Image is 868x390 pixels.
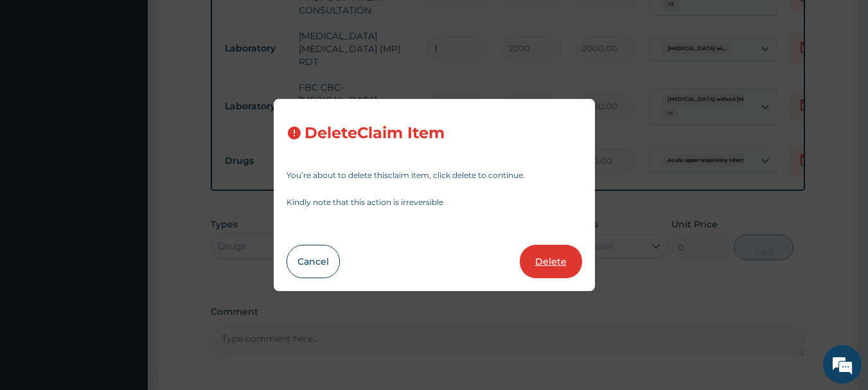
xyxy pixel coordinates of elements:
img: d_794563401_company_1708531726252_794563401 [24,64,52,96]
p: Kindly note that this action is irreversible [287,199,582,206]
button: Delete [520,245,582,278]
div: Minimize live chat window [211,6,242,37]
h3: Delete Claim Item [305,125,445,142]
button: Cancel [287,245,340,278]
span: We're online! [75,114,177,244]
p: You’re about to delete this claim item , click delete to continue. [287,172,582,179]
textarea: Type your message and hit 'Enter' [6,256,245,301]
div: Chat with us now [67,72,216,89]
